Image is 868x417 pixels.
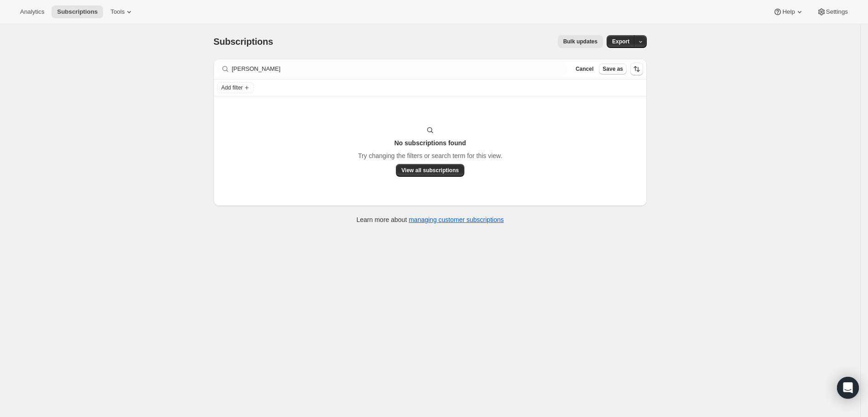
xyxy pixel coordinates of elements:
[52,5,103,18] button: Subscriptions
[768,5,809,18] button: Help
[572,63,597,74] button: Cancel
[837,377,859,399] div: Open Intercom Messenger
[357,215,504,224] p: Learn more about
[563,38,598,45] span: Bulk updates
[826,8,848,16] span: Settings
[358,151,502,160] p: Try changing the filters or search term for this view.
[409,216,504,223] a: managing customer subscriptions
[401,167,459,174] span: View all subscriptions
[105,5,139,18] button: Tools
[612,38,629,45] span: Export
[213,37,273,47] span: Subscriptions
[607,35,635,48] button: Export
[20,8,44,16] span: Analytics
[110,8,125,16] span: Tools
[396,164,464,177] button: View all subscriptions
[599,63,627,74] button: Save as
[394,138,466,148] h3: No subscriptions found
[57,8,98,16] span: Subscriptions
[811,5,853,18] button: Settings
[576,65,593,73] span: Cancel
[15,5,50,18] button: Analytics
[630,63,643,75] button: Sort the results
[603,65,623,73] span: Save as
[782,8,795,16] span: Help
[558,35,603,48] button: Bulk updates
[221,84,243,91] span: Add filter
[232,63,567,75] input: Filter subscribers
[217,82,254,93] button: Add filter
